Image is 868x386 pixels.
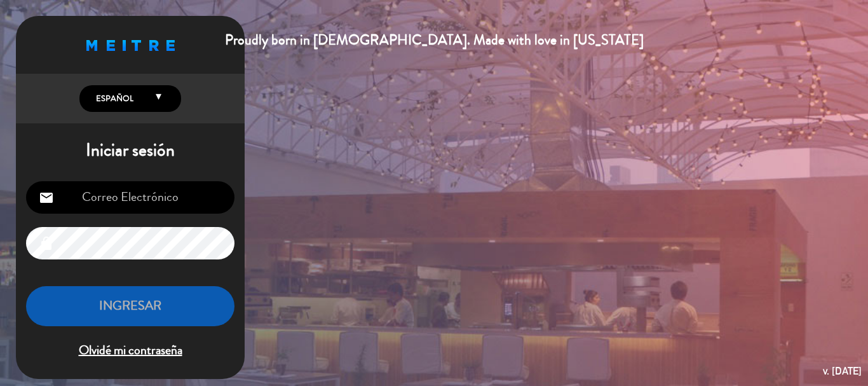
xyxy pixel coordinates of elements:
i: email [39,190,54,205]
div: v. [DATE] [823,362,862,380]
h1: Iniciar sesión [16,140,245,162]
span: Olvidé mi contraseña [26,340,234,361]
button: INGRESAR [26,286,234,326]
input: Correo Electrónico [26,181,234,214]
i: lock [39,236,54,251]
span: Español [93,92,133,105]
